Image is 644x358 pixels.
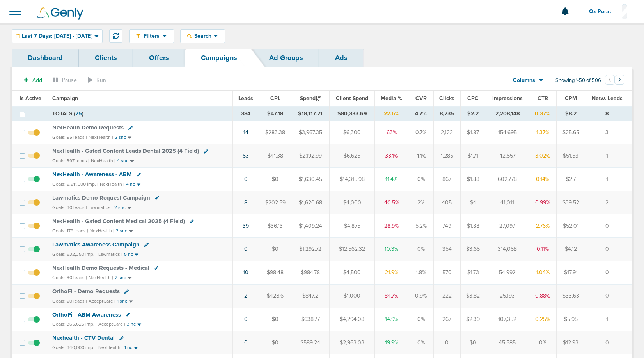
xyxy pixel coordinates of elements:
[605,76,624,85] ul: Pagination
[52,298,87,304] small: Goals: 20 leads |
[259,308,291,331] td: $0
[555,77,601,84] span: Showing 1-50 of 506
[460,237,486,261] td: $3.65
[556,237,585,261] td: $4.12
[486,191,529,214] td: 41,011
[556,121,585,144] td: $25.65
[486,168,529,191] td: 602,778
[52,181,98,187] small: Goals: 2,211,000 imp. |
[330,106,375,121] td: $80,333.69
[52,345,97,351] small: Goals: 340,000 imp. |
[375,191,408,214] td: 40.5%
[529,261,556,284] td: 1.04%
[291,168,330,191] td: $1,630.45
[20,95,41,102] span: Is Active
[529,121,556,144] td: 1.37%
[52,321,97,327] small: Goals: 365,625 imp. |
[433,284,460,308] td: 222
[90,228,114,234] small: NexHealth |
[585,191,632,214] td: 2
[259,331,291,354] td: $0
[52,264,149,271] span: NexHealth Demo Requests - Medical
[565,95,577,102] span: CPM
[486,214,529,237] td: 27,097
[243,129,248,136] a: 14
[486,308,529,331] td: 107,352
[408,237,433,261] td: 0%
[259,106,291,121] td: $47.18
[460,121,486,144] td: $1.87
[585,106,632,121] td: 8
[585,214,632,237] td: 0
[12,49,79,67] a: Dashboard
[259,191,291,214] td: $202.59
[408,331,433,354] td: 0%
[238,95,253,102] span: Leads
[89,205,113,210] small: Lawmatics |
[79,49,133,67] a: Clients
[556,284,585,308] td: $33.63
[233,106,259,121] td: 384
[460,284,486,308] td: $3.82
[375,214,408,237] td: 28.9%
[433,308,460,331] td: 267
[433,121,460,144] td: 2,122
[244,316,248,323] a: 0
[375,308,408,331] td: 14.9%
[408,121,433,144] td: 0.7%
[486,106,529,121] td: 2,208,148
[375,168,408,191] td: 11.4%
[124,252,133,257] small: 5 nc
[433,237,460,261] td: 354
[244,292,247,299] a: 2
[556,261,585,284] td: $17.91
[585,121,632,144] td: 3
[486,284,529,308] td: 25,193
[259,214,291,237] td: $36.13
[291,237,330,261] td: $1,292.72
[556,168,585,191] td: $2.7
[185,49,253,67] a: Campaigns
[592,95,623,102] span: Netw. Leads
[460,106,486,121] td: $2.2
[98,345,123,350] small: NexHealth |
[375,331,408,354] td: 19.9%
[486,121,529,144] td: 154,695
[408,106,433,121] td: 4.7%
[529,308,556,331] td: 0.25%
[460,331,486,354] td: $0
[270,95,280,102] span: CPL
[127,321,136,327] small: 3 nc
[115,135,126,140] small: 2 snc
[91,158,115,163] small: NexHealth |
[117,298,127,304] small: 1 snc
[375,237,408,261] td: 10.3%
[48,106,232,121] td: TOTALS ( )
[556,191,585,214] td: $39.52
[556,308,585,331] td: $5.95
[114,205,126,211] small: 2 snc
[52,158,89,164] small: Goals: 397 leads |
[433,214,460,237] td: 749
[330,237,375,261] td: $12,562.32
[89,275,113,280] small: NexHealth |
[439,95,454,102] span: Clicks
[460,214,486,237] td: $1.88
[408,308,433,331] td: 0%
[52,334,115,341] span: Nexhealth - CTV Dental
[126,181,135,187] small: 4 nc
[408,214,433,237] td: 5.2%
[486,261,529,284] td: 54,992
[259,121,291,144] td: $283.38
[22,34,92,39] span: Last 7 Days: [DATE] - [DATE]
[375,144,408,168] td: 33.1%
[529,106,556,121] td: 0.37%
[291,308,330,331] td: $638.77
[330,214,375,237] td: $4,875
[529,144,556,168] td: 3.02%
[20,74,46,86] button: Add
[408,284,433,308] td: 0.9%
[460,191,486,214] td: $4
[291,214,330,237] td: $1,409.24
[330,284,375,308] td: $1,000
